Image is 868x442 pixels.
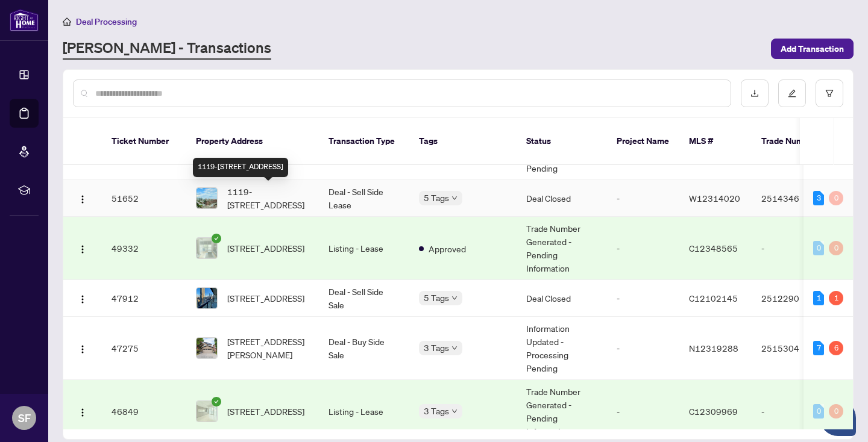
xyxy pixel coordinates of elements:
img: Logo [78,294,87,304]
td: 2512290 [752,280,836,317]
div: 0 [813,241,824,255]
div: 7 [813,341,824,355]
button: Logo [73,402,92,421]
div: 0 [829,404,843,419]
div: 1119-[STREET_ADDRESS] [193,158,288,177]
td: - [607,217,679,280]
img: Logo [78,244,87,254]
span: down [451,345,458,351]
td: Deal - Buy Side Sale [319,317,409,380]
img: Logo [78,195,87,204]
button: Logo [73,338,92,358]
div: 3 [813,191,824,205]
button: filter [816,79,843,107]
div: 1 [813,291,824,305]
td: - [607,280,679,317]
span: [STREET_ADDRESS] [227,405,304,418]
span: W12314020 [689,193,740,204]
span: SF [18,409,31,426]
span: C12102145 [689,293,738,303]
td: 2515304 [752,317,836,380]
th: Project Name [607,118,679,165]
span: down [451,295,458,301]
span: 3 Tags [424,404,449,418]
td: 47275 [102,317,186,380]
th: Trade Number [752,118,836,165]
span: down [451,195,458,201]
td: - [752,217,836,280]
td: Deal Closed [517,180,607,217]
span: filter [825,89,834,98]
div: 1 [829,291,843,305]
img: thumbnail-img [197,338,217,358]
span: Approved [429,242,466,255]
img: Logo [78,344,87,354]
td: Trade Number Generated - Pending Information [517,217,607,280]
td: Listing - Lease [319,217,409,280]
button: Logo [73,238,92,258]
div: 6 [829,341,843,355]
span: check-circle [212,397,221,406]
img: thumbnail-img [197,288,217,308]
img: logo [10,9,39,31]
span: Deal Processing [76,16,137,27]
span: 5 Tags [424,191,449,205]
span: C12309969 [689,406,738,417]
th: MLS # [679,118,752,165]
td: 51652 [102,180,186,217]
span: download [750,89,759,98]
div: 0 [829,241,843,255]
span: [STREET_ADDRESS] [227,291,304,305]
img: thumbnail-img [197,188,217,208]
td: - [607,317,679,380]
img: thumbnail-img [197,401,217,422]
td: Deal - Sell Side Sale [319,280,409,317]
span: N12319288 [689,343,738,353]
button: download [741,79,769,107]
img: Logo [78,408,87,417]
td: Deal Closed [517,280,607,317]
span: down [451,408,458,414]
span: Add Transaction [781,39,844,58]
span: [STREET_ADDRESS][PERSON_NAME] [227,335,309,361]
td: 47912 [102,280,186,317]
div: 0 [829,191,843,205]
td: Deal - Sell Side Lease [319,180,409,217]
span: [STREET_ADDRESS] [227,241,304,255]
span: check-circle [212,234,221,243]
th: Ticket Number [102,118,186,165]
span: 1119-[STREET_ADDRESS] [227,185,309,211]
span: C12348565 [689,243,738,254]
td: - [607,180,679,217]
td: 2514346 [752,180,836,217]
a: [PERSON_NAME] - Transactions [63,38,271,60]
th: Status [517,118,607,165]
th: Transaction Type [319,118,409,165]
th: Property Address [186,118,319,165]
span: 5 Tags [424,291,449,305]
img: thumbnail-img [197,238,217,258]
div: 0 [813,404,824,419]
button: Add Transaction [771,39,854,59]
span: 3 Tags [424,341,449,355]
span: home [63,17,71,26]
button: Logo [73,188,92,208]
td: Information Updated - Processing Pending [517,317,607,380]
th: Tags [409,118,517,165]
button: edit [778,79,806,107]
td: 49332 [102,217,186,280]
button: Logo [73,288,92,308]
span: edit [788,89,796,98]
